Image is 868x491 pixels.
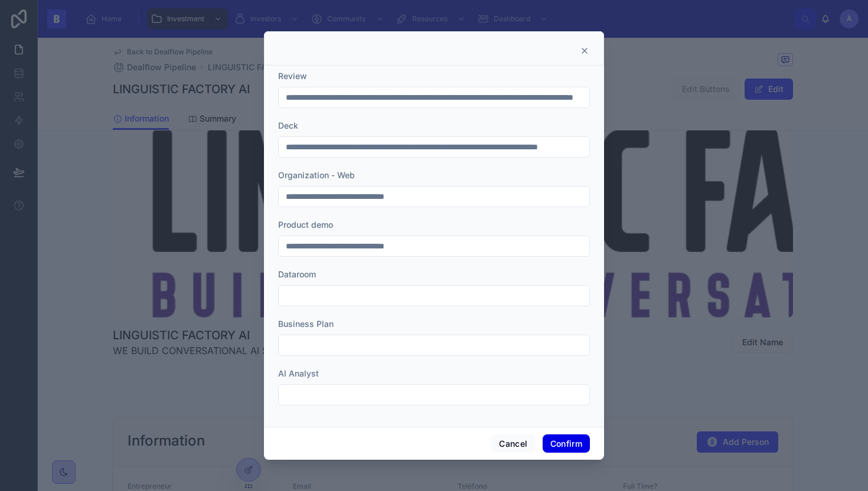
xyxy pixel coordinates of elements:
span: Review [278,71,307,81]
span: Dataroom [278,269,316,279]
button: Cancel [491,434,535,453]
button: Confirm [543,434,590,453]
span: AI Analyst [278,368,319,378]
span: Organization - Web [278,170,355,180]
span: Product demo [278,220,333,230]
span: Business Plan [278,319,334,329]
span: Deck [278,120,298,130]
